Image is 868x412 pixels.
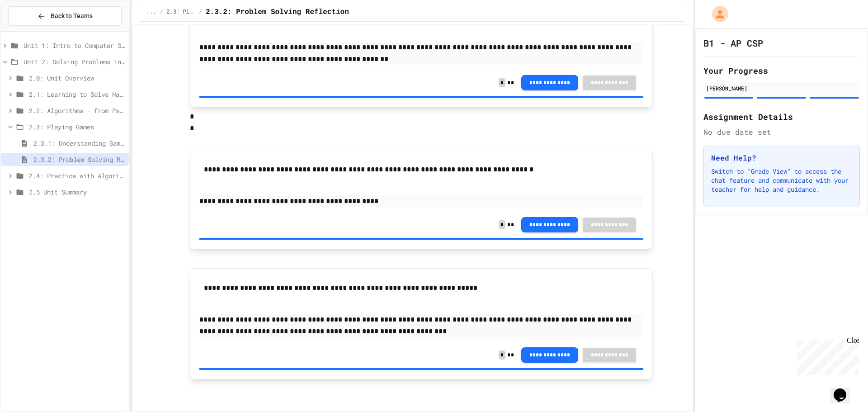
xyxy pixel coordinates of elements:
[160,9,163,16] span: /
[711,167,852,194] p: Switch to "Grade View" to access the chat feature and communicate with your teacher for help and ...
[146,9,156,16] span: ...
[29,122,125,132] span: 2.3: Playing Games
[51,11,93,21] span: Back to Teams
[29,90,125,99] span: 2.1: Learning to Solve Hard Problems
[706,84,857,92] div: [PERSON_NAME]
[703,110,860,123] h2: Assignment Details
[29,106,125,115] span: 2.2: Algorithms - from Pseudocode to Flowcharts
[703,127,860,137] div: No due date set
[24,41,125,50] span: Unit 1: Intro to Computer Science
[167,9,195,16] span: 2.3: Playing Games
[24,57,125,66] span: Unit 2: Solving Problems in Computer Science
[199,9,202,16] span: /
[711,152,852,163] h3: Need Help?
[206,7,349,18] span: 2.3.2: Problem Solving Reflection
[703,64,860,77] h2: Your Progress
[8,6,122,26] button: Back to Teams
[703,4,731,24] div: My Account
[29,171,125,180] span: 2.4: Practice with Algorithms
[33,155,125,164] span: 2.3.2: Problem Solving Reflection
[29,187,125,197] span: 2.5 Unit Summary
[4,4,62,57] div: Chat with us now!Close
[793,336,859,375] iframe: chat widget
[703,37,763,49] h1: B1 - AP CSP
[33,138,125,148] span: 2.3.1: Understanding Games with Flowcharts
[830,376,859,403] iframe: chat widget
[29,73,125,83] span: 2.0: Unit Overview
